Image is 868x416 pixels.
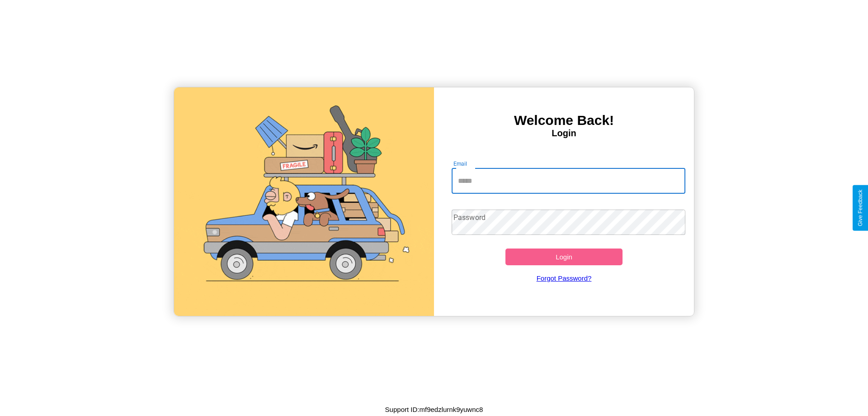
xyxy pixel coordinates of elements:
label: Email [453,160,467,167]
a: Forgot Password? [447,265,681,291]
button: Login [505,249,623,265]
p: Support ID: mf9edzlurnk9yuwnc8 [385,403,483,416]
h3: Welcome Back! [434,113,694,128]
h4: Login [434,128,694,139]
img: gif [174,87,434,316]
div: Give Feedback [857,190,863,226]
